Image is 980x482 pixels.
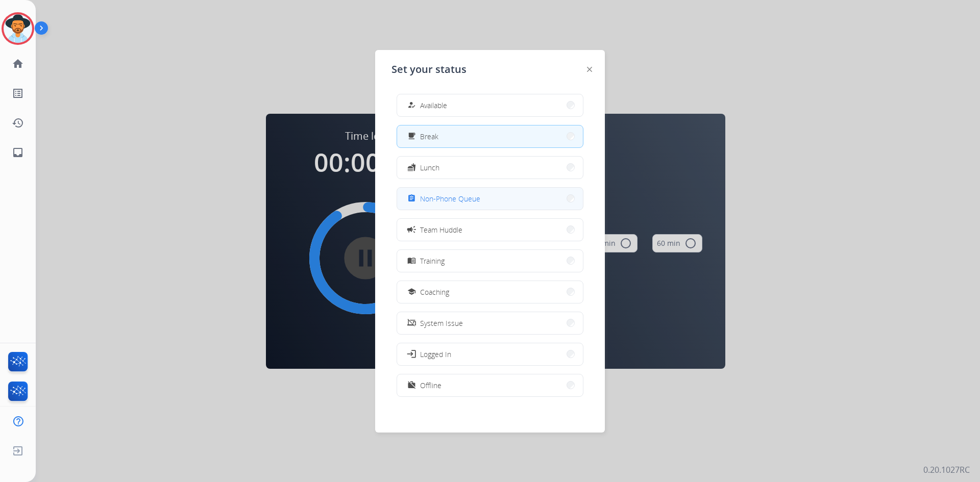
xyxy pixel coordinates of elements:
span: Logged In [420,349,451,360]
mat-icon: assignment [407,194,416,203]
mat-icon: school [407,288,416,296]
mat-icon: history [12,117,24,129]
span: Coaching [420,287,449,297]
button: System Issue [397,312,583,334]
button: Training [397,250,583,272]
button: Available [397,94,583,116]
span: Lunch [420,162,439,173]
span: Team Huddle [420,224,462,235]
span: Non-Phone Queue [420,193,480,204]
p: 0.20.1027RC [923,464,970,476]
span: Available [420,100,447,111]
mat-icon: inbox [12,146,24,159]
mat-icon: home [12,58,24,70]
button: Offline [397,374,583,396]
button: Coaching [397,281,583,303]
button: Lunch [397,157,583,179]
span: Offline [420,380,442,391]
mat-icon: list_alt [12,87,24,99]
button: Team Huddle [397,219,583,241]
button: Break [397,125,583,147]
img: close-button [587,67,592,72]
mat-icon: menu_book [407,257,416,265]
mat-icon: fastfood [407,163,416,172]
span: Training [420,256,445,266]
button: Non-Phone Queue [397,188,583,210]
button: Logged In [397,343,583,365]
mat-icon: campaign [406,224,416,235]
mat-icon: free_breakfast [407,132,416,141]
span: Set your status [391,62,467,77]
mat-icon: work_off [407,381,416,390]
img: avatar [4,14,32,43]
span: Break [420,131,438,142]
mat-icon: login [406,349,416,359]
span: System Issue [420,318,463,328]
mat-icon: phonelink_off [407,319,416,327]
mat-icon: how_to_reg [407,101,416,110]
